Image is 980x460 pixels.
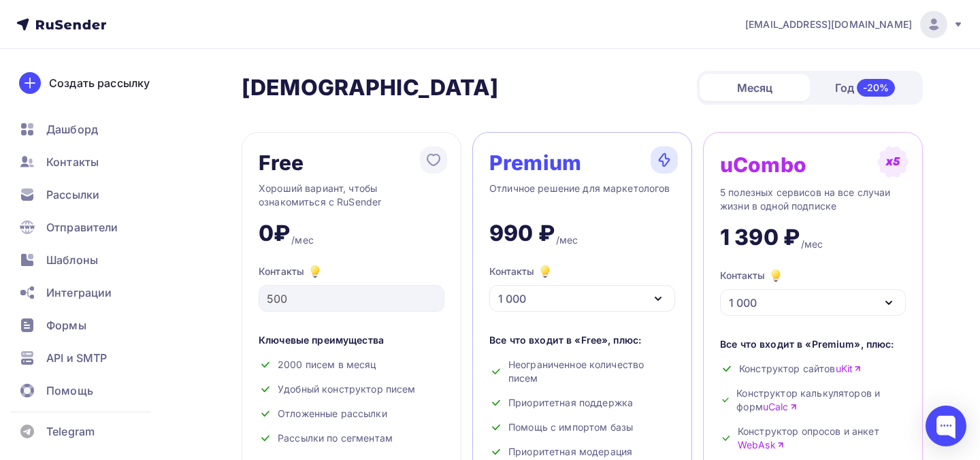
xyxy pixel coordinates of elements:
a: [EMAIL_ADDRESS][DOMAIN_NAME] [745,11,964,38]
div: Все что входит в «Free», плюс: [489,333,675,347]
div: Год [810,73,920,102]
div: Хороший вариант, чтобы ознакомиться с RuSender [259,182,444,209]
span: Конструктор сайтов [739,362,862,376]
div: /мес [291,233,314,247]
div: 5 полезных сервисов на все случаи жизни в одной подписке [720,186,906,213]
div: Приоритетная модерация [489,445,675,459]
div: Отложенные рассылки [259,407,444,421]
span: Формы [46,317,86,333]
div: 2000 писем в месяц [259,358,444,372]
a: Формы [11,312,173,339]
a: Дашборд [11,116,173,143]
div: Месяц [700,74,810,101]
div: Приоритетная поддержка [489,396,675,410]
div: 1 000 [729,295,757,311]
div: 0₽ [259,220,290,247]
div: Удобный конструктор писем [259,382,444,396]
span: Шаблоны [46,252,98,268]
div: 1 390 ₽ [720,224,800,251]
button: Контакты 1 000 [489,263,675,312]
span: Рассылки [46,186,99,203]
a: Контакты [11,148,173,176]
div: Помощь с импортом базы [489,421,675,434]
a: Шаблоны [11,246,173,274]
span: Конструктор опросов и анкет [738,425,906,452]
div: Неограниченное количество писем [489,358,675,385]
span: Помощь [46,382,93,399]
a: uKit [836,362,862,376]
a: Отправители [11,214,173,241]
div: Контакты [259,263,444,280]
div: Создать рассылку [49,75,150,91]
div: /мес [801,237,823,251]
span: API и SMTP [46,350,107,366]
span: Telegram [46,423,95,440]
span: Контакты [46,154,99,170]
button: Контакты 1 000 [720,267,906,316]
a: Рассылки [11,181,173,208]
div: Контакты [720,267,784,284]
div: 1 000 [498,291,526,307]
div: 990 ₽ [489,220,555,247]
span: Конструктор калькуляторов и форм [736,387,906,414]
div: Рассылки по сегментам [259,431,444,445]
a: WebAsk [738,438,785,452]
div: Ключевые преимущества [259,333,444,347]
div: Контакты [489,263,553,280]
div: Free [259,152,304,174]
div: -20% [857,79,896,97]
div: uCombo [720,154,806,176]
span: Отправители [46,219,118,235]
span: Интеграции [46,284,112,301]
a: uCalc [763,400,798,414]
h2: [DEMOGRAPHIC_DATA] [242,74,499,101]
div: Отличное решение для маркетологов [489,182,675,209]
div: Все что входит в «Premium», плюс: [720,338,906,351]
span: Дашборд [46,121,98,137]
div: /мес [556,233,578,247]
div: Premium [489,152,581,174]
span: [EMAIL_ADDRESS][DOMAIN_NAME] [745,18,912,31]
